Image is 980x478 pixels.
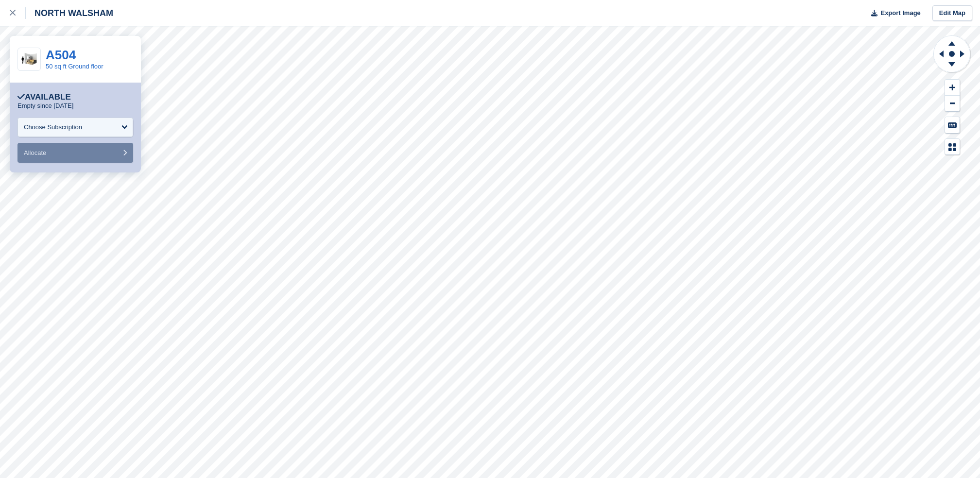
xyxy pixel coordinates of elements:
a: A504 [46,48,76,62]
button: Zoom Out [945,96,960,112]
a: 50 sq ft Ground floor [46,63,103,70]
button: Keyboard Shortcuts [945,117,960,133]
button: Export Image [865,5,921,21]
button: Zoom In [945,80,960,96]
img: 50-sqft-unit.jpg [18,51,40,68]
span: Export Image [880,8,920,18]
div: NORTH WALSHAM [26,7,113,19]
span: Allocate [24,149,46,156]
div: Available [17,92,71,102]
div: Choose Subscription [24,122,82,132]
button: Map Legend [945,139,960,155]
a: Edit Map [932,5,972,21]
button: Allocate [17,143,133,163]
p: Empty since [DATE] [17,102,73,110]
